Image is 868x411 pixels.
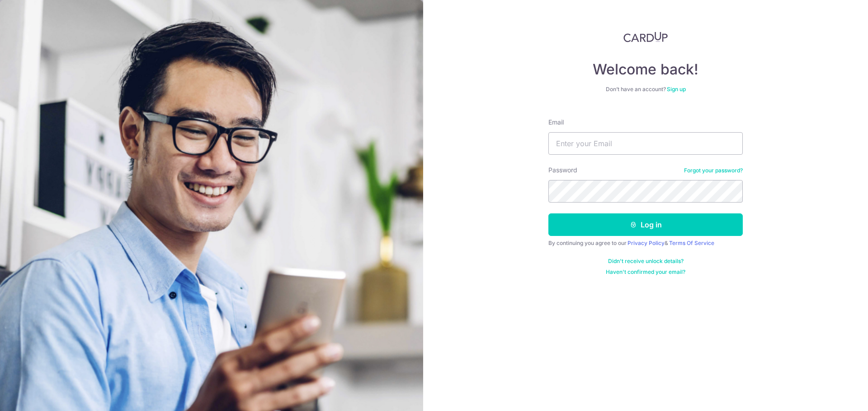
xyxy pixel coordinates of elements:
[548,132,743,155] input: Enter your Email
[548,166,577,175] label: Password
[627,240,665,246] a: Privacy Policy
[548,86,743,93] div: Don’t have an account?
[548,60,743,79] h4: Welcome back!
[608,258,684,265] a: Didn't receive unlock details?
[684,167,743,174] a: Forgot your password?
[667,86,686,92] a: Sign up
[669,240,714,246] a: Terms Of Service
[548,213,743,236] button: Log in
[606,268,685,276] a: Haven't confirmed your email?
[548,118,564,127] label: Email
[548,240,743,247] div: By continuing you agree to our &
[623,32,668,42] img: CardUp Logo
